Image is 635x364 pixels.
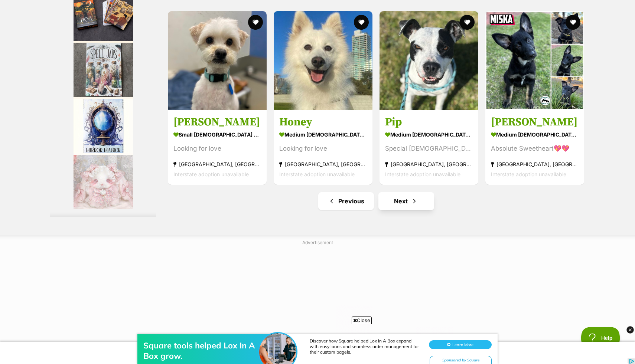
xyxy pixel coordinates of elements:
a: Next page [378,192,434,210]
div: Looking for love [279,144,367,154]
a: Previous page [318,192,374,210]
strong: [GEOGRAPHIC_DATA], [GEOGRAPHIC_DATA] [279,159,367,169]
strong: [GEOGRAPHIC_DATA], [GEOGRAPHIC_DATA] [385,159,473,169]
span: Close [352,317,372,324]
div: Looking for love [173,144,261,154]
img: Square tools helped Lox In A Box grow. [259,14,296,51]
img: close_dark_3x.png [626,326,634,334]
div: Absolute Sweetheart💖💖 [491,144,579,154]
div: Sponsored by Square [430,36,492,46]
a: Pip medium [DEMOGRAPHIC_DATA] Dog Special [DEMOGRAPHIC_DATA] [GEOGRAPHIC_DATA], [GEOGRAPHIC_DATA]... [380,109,478,185]
strong: small [DEMOGRAPHIC_DATA] Dog [173,129,261,140]
strong: [GEOGRAPHIC_DATA], [GEOGRAPHIC_DATA] [491,159,579,169]
a: [PERSON_NAME] medium [DEMOGRAPHIC_DATA] Dog Absolute Sweetheart💖💖 [GEOGRAPHIC_DATA], [GEOGRAPHIC_... [485,109,584,185]
img: Honey - Japanese Spitz Dog [274,11,372,110]
strong: medium [DEMOGRAPHIC_DATA] Dog [279,129,367,140]
img: Pip - American Staffordshire Terrier Dog [380,11,478,110]
h3: [PERSON_NAME] [173,115,261,129]
span: Interstate adoption unavailable [385,171,460,177]
img: Miska - German Shepherd Dog [485,11,584,110]
span: Interstate adoption unavailable [173,171,249,177]
button: favourite [460,15,475,30]
span: Interstate adoption unavailable [279,171,355,177]
strong: medium [DEMOGRAPHIC_DATA] Dog [491,129,579,140]
iframe: Advertisement [262,249,373,342]
a: [PERSON_NAME] small [DEMOGRAPHIC_DATA] Dog Looking for love [GEOGRAPHIC_DATA], [GEOGRAPHIC_DATA] ... [168,109,267,185]
button: favourite [354,15,369,30]
h3: [PERSON_NAME] [491,115,579,129]
button: favourite [248,15,263,30]
img: Leo - Maltese Dog [168,11,267,110]
button: favourite [566,15,580,30]
span: Interstate adoption unavailable [491,171,566,177]
nav: Pagination [167,192,585,210]
h3: Honey [279,115,367,129]
strong: medium [DEMOGRAPHIC_DATA] Dog [385,129,473,140]
div: Special [DEMOGRAPHIC_DATA] [385,144,473,154]
strong: [GEOGRAPHIC_DATA], [GEOGRAPHIC_DATA] [173,159,261,169]
div: Discover how Square helped Lox In A Box expand with easy loans and seamless order management for ... [310,19,421,35]
button: Learn More [429,21,492,30]
div: Square tools helped Lox In A Box grow. [143,21,262,42]
h3: Pip [385,115,473,129]
a: Honey medium [DEMOGRAPHIC_DATA] Dog Looking for love [GEOGRAPHIC_DATA], [GEOGRAPHIC_DATA] Interst... [274,109,372,185]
